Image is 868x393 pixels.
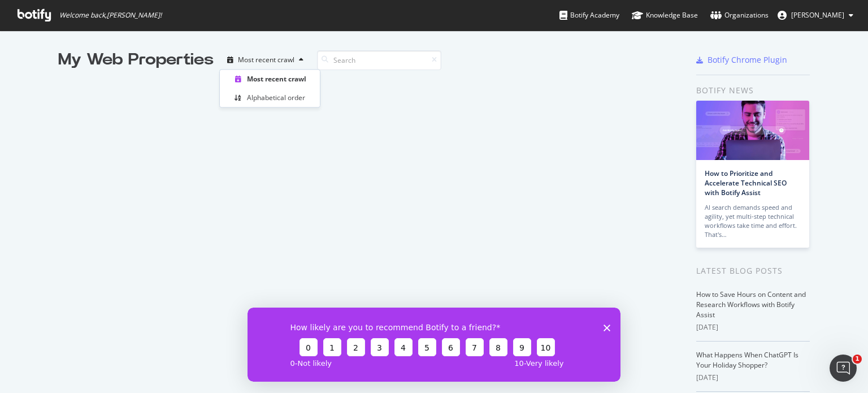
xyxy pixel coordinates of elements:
button: [PERSON_NAME] [769,6,862,24]
div: Botify news [696,84,810,97]
a: Botify Chrome Plugin [696,54,787,66]
div: Botify Academy [559,10,619,21]
a: How to Save Hours on Content and Research Workflows with Botify Assist [696,290,806,319]
div: Botify Chrome Plugin [708,54,787,66]
a: How to Prioritize and Accelerate Technical SEO with Botify Assist [705,169,787,197]
div: Latest Blog Posts [696,265,810,277]
div: Most recent crawl [238,57,294,63]
div: Most recent crawl [247,74,306,84]
div: My Web Properties [58,49,214,71]
div: [DATE] [696,322,810,332]
input: Search [317,50,441,70]
div: [DATE] [696,373,810,383]
div: Knowledge Base [632,10,698,21]
img: How to Prioritize and Accelerate Technical SEO with Botify Assist [696,101,809,160]
iframe: Intercom live chat [830,355,857,382]
div: Alphabetical order [247,93,305,103]
iframe: Survey from Botify [248,308,620,382]
a: What Happens When ChatGPT Is Your Holiday Shopper? [696,350,798,370]
span: Welcome back, [PERSON_NAME] ! [59,11,162,20]
span: 1 [853,355,862,364]
div: AI search demands speed and agility, yet multi-step technical workflows take time and effort. Tha... [705,203,801,239]
span: Mathieu Chapon [791,10,844,20]
button: Most recent crawl [223,51,308,69]
div: Organizations [710,10,769,21]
